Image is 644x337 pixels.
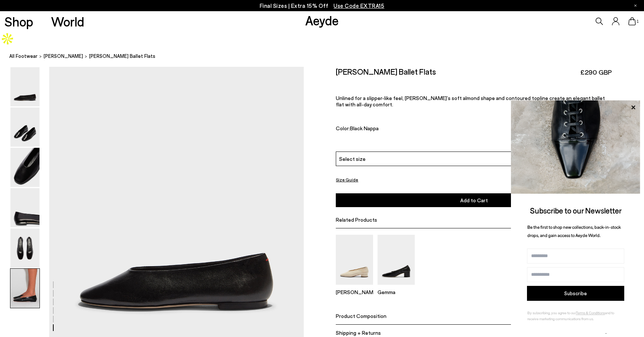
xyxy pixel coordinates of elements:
a: Gemma Block Heel Pumps Gemma [378,280,415,295]
button: Add to Cart [336,193,612,207]
a: All Footwear [9,52,38,60]
a: Aeyde [305,12,339,28]
span: [PERSON_NAME] [44,53,83,59]
img: Delia Low-Heeled Ballet Pumps [336,235,373,284]
a: Shop [4,15,33,28]
nav: breadcrumb [9,46,644,67]
img: Kirsten Ballet Flats - Image 4 [10,188,40,227]
span: Shipping + Returns [336,330,381,336]
span: Add to Cart [460,197,488,203]
img: ca3f721fb6ff708a270709c41d776025.jpg [511,100,640,194]
span: Select size [339,155,366,163]
button: Size Guide [336,175,358,184]
img: Kirsten Ballet Flats - Image 6 [10,269,40,308]
img: Kirsten Ballet Flats - Image 2 [10,107,40,147]
span: Subscribe to our Newsletter [530,206,622,215]
span: Related Products [336,216,377,223]
div: Color: [336,125,527,134]
img: svg%3E [604,331,608,335]
img: Gemma Block Heel Pumps [378,235,415,284]
img: Kirsten Ballet Flats - Image 5 [10,228,40,268]
a: Delia Low-Heeled Ballet Pumps [PERSON_NAME] [336,280,373,295]
span: Product Composition [336,313,386,319]
span: Unlined for a slipper-like feel, [PERSON_NAME]’s soft almond shape and contoured topline create a... [336,95,605,107]
span: By subscribing, you agree to our [527,311,576,315]
span: Navigate to /collections/ss25-final-sizes [334,2,384,9]
img: Kirsten Ballet Flats - Image 1 [10,67,40,106]
p: [PERSON_NAME] [336,289,373,295]
span: 1 [636,19,640,24]
span: Be the first to shop new collections, back-in-stock drops, and gain access to Aeyde World. [527,224,621,238]
p: Gemma [378,289,415,295]
span: Black Nappa [350,125,379,131]
button: Subscribe [527,286,624,301]
p: Final Sizes | Extra 15% Off [260,1,385,10]
span: £290 GBP [580,68,612,77]
a: Terms & Conditions [576,311,605,315]
a: World [51,15,84,28]
a: [PERSON_NAME] [44,52,83,60]
img: Kirsten Ballet Flats - Image 3 [10,148,40,187]
h2: [PERSON_NAME] Ballet Flats [336,67,436,76]
span: [PERSON_NAME] Ballet Flats [89,52,155,60]
a: 1 [628,17,636,25]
